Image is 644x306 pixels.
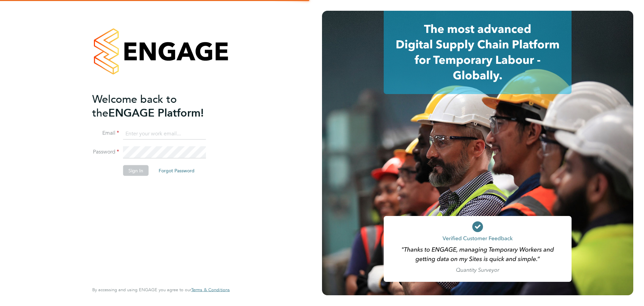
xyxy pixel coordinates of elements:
a: Terms & Conditions [191,287,230,293]
label: Email [92,130,119,137]
button: Forgot Password [153,165,200,176]
h2: ENGAGE Platform! [92,92,223,120]
span: By accessing and using ENGAGE you agree to our [92,287,230,293]
button: Sign In [123,165,149,176]
label: Password [92,148,119,156]
input: Enter your work email... [123,128,206,140]
span: Welcome back to the [92,92,177,119]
